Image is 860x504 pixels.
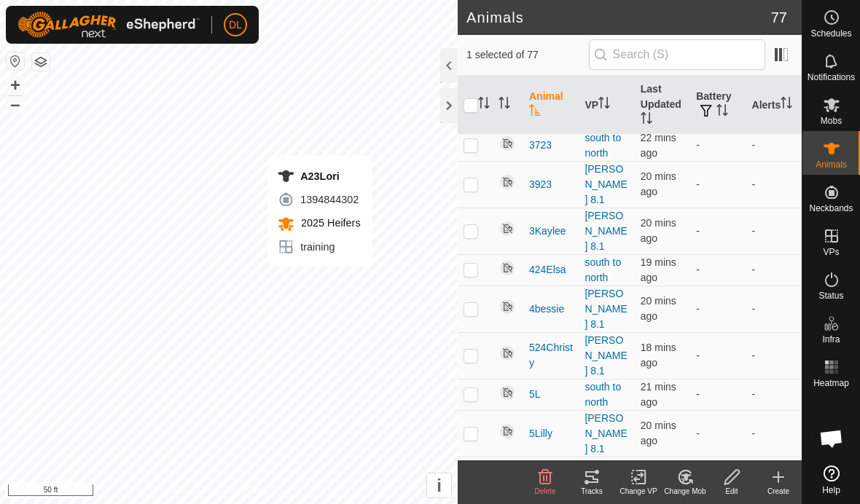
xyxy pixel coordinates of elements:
[816,160,847,169] span: Animals
[635,76,690,135] th: Last Updated
[746,76,802,135] th: Alerts
[690,410,746,457] td: -
[690,286,746,332] td: -
[589,39,765,70] input: Search (S)
[690,332,746,379] td: -
[437,476,442,495] span: i
[598,99,610,111] p-sorticon: Activate to sort
[585,163,627,205] a: [PERSON_NAME] 8.1
[746,130,802,161] td: -
[641,295,676,322] span: 9 Oct 2025 at 4:08 am
[7,95,24,113] button: –
[529,224,566,239] span: 3Kaylee
[818,291,843,300] span: Status
[499,422,516,440] img: returning off
[499,298,516,315] img: returning off
[529,426,552,441] span: 5Lilly
[529,262,566,277] span: 424Elsa
[641,256,676,283] span: 9 Oct 2025 at 4:09 am
[478,99,490,111] p-sorticon: Activate to sort
[585,412,627,454] a: [PERSON_NAME] 8.1
[746,208,802,254] td: -
[585,334,627,377] a: [PERSON_NAME] 8.1
[466,47,589,63] span: 1 selected of 77
[708,486,755,497] div: Edit
[746,286,802,332] td: -
[17,12,200,38] img: Gallagher Logo
[690,457,746,503] td: -
[821,117,842,125] span: Mobs
[822,486,840,495] span: Help
[7,76,24,94] button: +
[771,7,787,28] span: 77
[585,210,627,252] a: [PERSON_NAME] 8.1
[641,381,676,408] span: 9 Oct 2025 at 4:07 am
[690,76,746,135] th: Battery
[499,135,516,152] img: returning off
[277,238,360,256] div: training
[579,76,634,135] th: VP
[716,106,728,118] p-sorticon: Activate to sort
[427,473,451,497] button: i
[297,217,360,229] span: 2025 Heifers
[7,52,24,70] button: Reset Map
[662,486,708,497] div: Change Mob
[690,130,746,161] td: -
[823,248,839,256] span: VPs
[808,73,855,82] span: Notifications
[499,344,516,362] img: returning off
[499,259,516,277] img: returning off
[641,420,676,446] span: 9 Oct 2025 at 4:08 am
[585,459,627,501] a: [PERSON_NAME] 8.1
[585,288,627,330] a: [PERSON_NAME] 8.1
[809,204,853,213] span: Neckbands
[755,486,802,497] div: Create
[585,381,621,408] a: south to north
[466,9,771,26] h2: Animals
[529,106,541,118] p-sorticon: Activate to sort
[746,410,802,457] td: -
[277,191,360,208] div: 1394844302
[641,217,676,244] span: 9 Oct 2025 at 4:08 am
[529,302,564,317] span: 4bessie
[690,379,746,410] td: -
[529,387,541,402] span: 5L
[641,170,676,197] span: 9 Oct 2025 at 4:08 am
[641,114,652,126] p-sorticon: Activate to sort
[171,485,226,498] a: Privacy Policy
[499,99,510,111] p-sorticon: Activate to sort
[813,379,849,387] span: Heatmap
[277,168,360,185] div: A23Lori
[529,340,573,371] span: 524Christy
[822,335,840,344] span: Infra
[499,220,516,237] img: returning off
[746,254,802,286] td: -
[615,486,662,497] div: Change VP
[585,132,621,159] a: south to north
[746,379,802,410] td: -
[746,161,802,208] td: -
[746,457,802,503] td: -
[499,173,516,191] img: returning off
[746,332,802,379] td: -
[585,256,621,283] a: south to north
[529,177,552,192] span: 3923
[535,487,556,495] span: Delete
[499,384,516,401] img: returning off
[641,342,676,369] span: 9 Oct 2025 at 4:10 am
[229,17,242,33] span: DL
[690,208,746,254] td: -
[781,99,792,111] p-sorticon: Activate to sort
[529,138,552,153] span: 3723
[810,417,853,460] div: Open chat
[810,29,851,38] span: Schedules
[243,485,286,498] a: Contact Us
[690,254,746,286] td: -
[690,161,746,208] td: -
[802,460,860,500] a: Help
[523,76,579,135] th: Animal
[568,486,615,497] div: Tracks
[32,53,50,71] button: Map Layers
[641,132,676,159] span: 9 Oct 2025 at 4:06 am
